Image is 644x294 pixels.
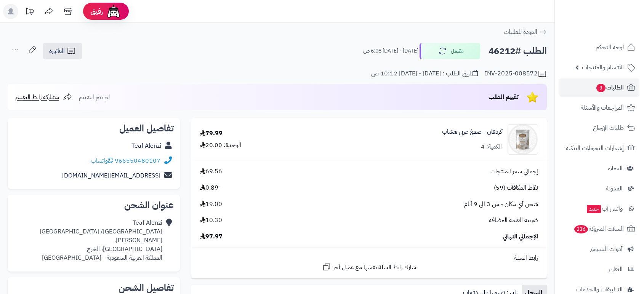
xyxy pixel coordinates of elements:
span: المراجعات والأسئلة [581,102,624,113]
span: الطلبات [596,82,624,93]
span: 10.30 [200,216,222,225]
span: شارك رابط السلة نفسها مع عميل آخر [333,263,416,272]
span: 69.56 [200,167,222,176]
div: رابط السلة [194,254,544,262]
a: شارك رابط السلة نفسها مع عميل آخر [322,262,416,272]
span: شحن أي مكان - من 3 الى 9 أيام [464,200,538,209]
h2: تفاصيل الشحن [14,283,174,292]
a: طلبات الإرجاع [559,119,639,137]
div: الكمية: 4 [481,142,502,151]
a: كردفان - صمغ عربي هشاب [442,128,502,136]
a: العملاء [559,159,639,177]
span: العودة للطلبات [504,27,537,37]
span: رفيق [91,7,103,16]
small: [DATE] - [DATE] 6:08 ص [363,47,418,55]
h2: عنوان الشحن [14,201,174,210]
a: الفاتورة [43,43,82,59]
a: [EMAIL_ADDRESS][DOMAIN_NAME] [62,171,160,180]
img: ai-face.png [106,4,121,19]
button: مكتمل [420,43,481,59]
span: الفاتورة [49,46,65,56]
span: وآتس آب [586,203,623,214]
a: الطلبات3 [559,78,639,97]
h2: تفاصيل العميل [14,124,174,133]
span: مشاركة رابط التقييم [15,93,59,102]
div: 79.99 [200,129,223,138]
a: تحديثات المنصة [20,4,39,21]
a: مشاركة رابط التقييم [15,93,72,102]
span: التقارير [608,264,623,275]
span: لم يتم التقييم [79,93,110,102]
img: karpro1-90x90.jpg [508,124,538,155]
a: المدونة [559,179,639,198]
a: وآتس آبجديد [559,200,639,218]
span: 236 [574,225,588,233]
a: العودة للطلبات [504,27,547,37]
span: إشعارات التحويلات البنكية [566,143,624,153]
span: الأقسام والمنتجات [582,62,624,73]
a: أدوات التسويق [559,240,639,258]
span: لوحة التحكم [596,42,624,53]
div: INV-2025-008572 [485,69,547,78]
span: أدوات التسويق [590,244,623,254]
a: السلات المتروكة236 [559,220,639,238]
a: واتساب [91,156,113,165]
a: Teaf Alenzi [131,141,161,150]
span: العملاء [608,163,623,174]
span: المدونة [606,183,623,194]
span: 19.00 [200,200,222,209]
span: -0.89 [200,184,221,192]
span: نقاط المكافآت (59) [494,184,538,192]
span: تقييم الطلب [489,93,519,102]
span: 97.97 [200,232,223,241]
h2: الطلب #46212 [489,43,547,59]
span: 3 [596,84,606,92]
span: جديد [587,205,601,213]
span: ضريبة القيمة المضافة [489,216,538,225]
span: السلات المتروكة [574,224,624,234]
div: تاريخ الطلب : [DATE] - [DATE] 10:12 ص [371,69,478,78]
a: المراجعات والأسئلة [559,99,639,117]
span: طلبات الإرجاع [593,123,624,133]
div: الوحدة: 20.00 [200,141,241,150]
span: الإجمالي النهائي [503,232,538,241]
span: إجمالي سعر المنتجات [490,167,538,176]
a: لوحة التحكم [559,38,639,56]
a: إشعارات التحويلات البنكية [559,139,639,157]
a: 966550480107 [115,156,160,165]
div: Teaf Alenzi [GEOGRAPHIC_DATA]/ [GEOGRAPHIC_DATA][PERSON_NAME]، [GEOGRAPHIC_DATA]، الخرج المملكة ا... [14,219,162,262]
a: التقارير [559,260,639,278]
